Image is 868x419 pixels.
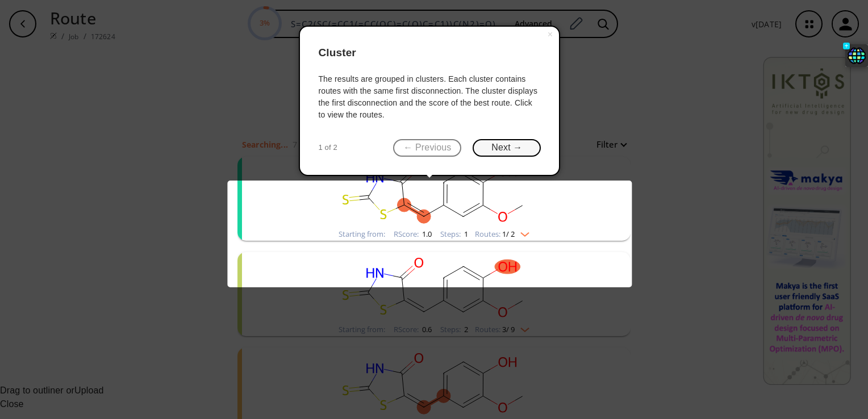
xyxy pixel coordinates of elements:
[475,231,529,238] div: Routes:
[339,231,385,238] div: Starting from:
[845,44,868,67] a: First research
[462,229,468,239] span: 1
[843,43,850,49] a: +
[541,27,559,43] button: Close
[420,229,432,239] span: 1.0
[318,36,541,70] header: Cluster
[394,231,432,238] div: RScore :
[515,228,529,237] img: Down
[440,231,468,238] div: Steps :
[286,157,582,228] svg: COc1cc(C=C2SC(=S)NC2=O)ccc1O
[473,139,541,157] button: Next →
[318,73,541,121] div: The results are grouped in clusters. Each cluster contains routes with the same first disconnecti...
[318,142,337,153] span: 1 of 2
[502,231,515,238] span: 1 / 2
